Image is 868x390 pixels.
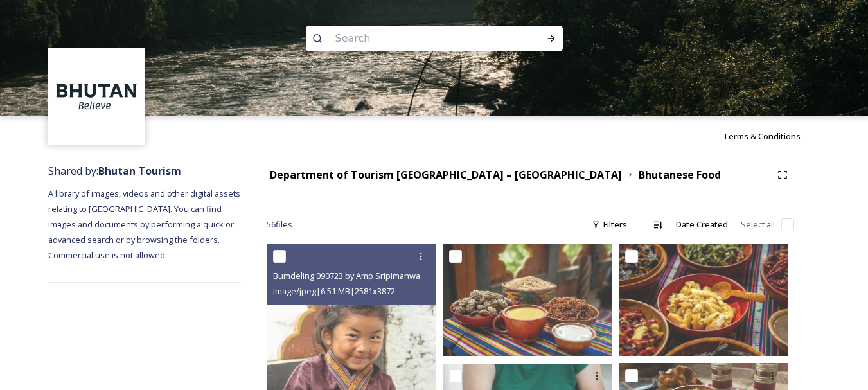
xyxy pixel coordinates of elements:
[723,129,820,144] a: Terms & Conditions
[267,218,292,231] span: 56 file s
[669,212,734,237] div: Date Created
[741,218,775,231] span: Select all
[639,168,721,182] strong: Bhutanese Food
[98,164,181,178] strong: Bhutan Tourism
[723,130,801,142] span: Terms & Conditions
[329,24,505,53] input: Search
[619,244,788,356] img: Bumdeling 090723 by Amp Sripimanwat-9.jpg
[48,188,242,261] span: A library of images, videos and other digital assets relating to [GEOGRAPHIC_DATA]. You can find ...
[273,285,395,297] span: image/jpeg | 6.51 MB | 2581 x 3872
[443,244,612,356] img: Bumdeling 090723 by Amp Sripimanwat-19.jpg
[270,168,622,182] strong: Department of Tourism [GEOGRAPHIC_DATA] – [GEOGRAPHIC_DATA]
[50,50,143,143] img: BT_Logo_BB_Lockup_CMYK_High%2520Res.jpg
[273,269,452,281] span: Bumdeling 090723 by Amp Sripimanwat-160.jpg
[48,164,181,178] span: Shared by:
[585,212,633,237] div: Filters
